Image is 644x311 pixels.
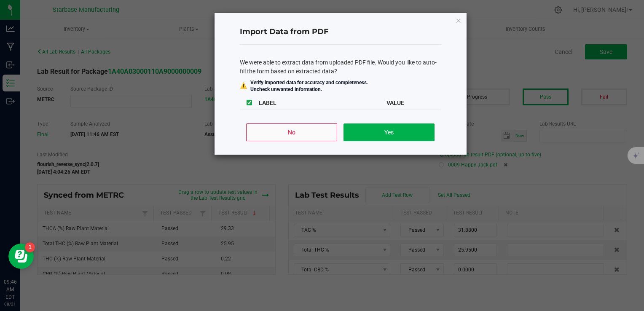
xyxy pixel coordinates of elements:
[8,244,34,269] iframe: Resource center
[240,58,441,76] div: We were able to extract data from uploaded PDF file. Would you like to auto-fill the form based o...
[456,15,462,25] button: Close
[250,79,368,93] p: Verify imported data for accuracy and completeness. Uncheck unwanted information.
[386,96,441,110] th: VALUE
[259,96,386,110] th: LABEL
[343,123,434,141] button: Yes
[240,27,441,38] h4: Import Data from PDF
[246,123,337,141] button: No
[25,242,35,252] iframe: Resource center unread badge
[240,81,247,90] div: ⚠️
